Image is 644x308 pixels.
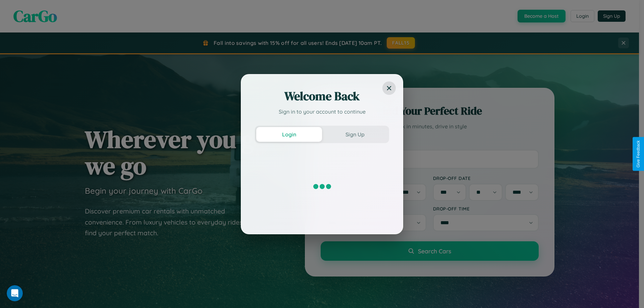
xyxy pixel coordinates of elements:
h2: Welcome Back [255,88,389,104]
p: Sign in to your account to continue [255,108,389,116]
button: Login [256,127,322,142]
div: Give Feedback [636,140,641,168]
iframe: Intercom live chat [7,285,23,301]
button: Sign Up [322,127,388,142]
